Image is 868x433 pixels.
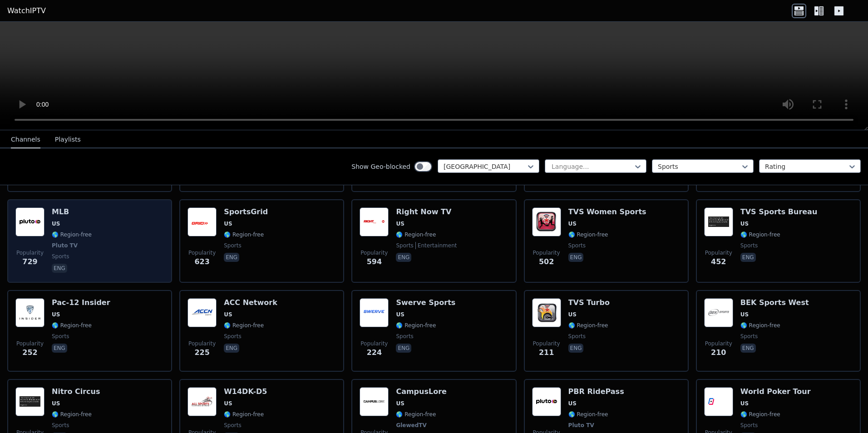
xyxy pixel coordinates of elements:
[396,242,413,249] span: sports
[52,220,60,227] span: US
[11,131,40,148] button: Channels
[52,231,92,238] span: 🌎 Region-free
[396,220,404,227] span: US
[188,249,216,256] span: Popularity
[367,347,382,358] span: 224
[740,220,749,227] span: US
[740,387,811,396] h6: World Poker Tour
[224,344,239,353] p: eng
[52,344,67,353] p: eng
[15,207,44,236] img: MLB
[568,422,594,429] span: Pluto TV
[52,242,78,249] span: Pluto TV
[224,207,268,216] h6: SportsGrid
[396,311,404,318] span: US
[539,347,554,358] span: 211
[224,231,264,238] span: 🌎 Region-free
[568,311,577,318] span: US
[704,298,733,327] img: BEK Sports West
[351,162,410,171] label: Show Geo-blocked
[52,322,92,329] span: 🌎 Region-free
[396,231,436,238] span: 🌎 Region-free
[188,340,216,347] span: Popularity
[704,387,733,416] img: World Poker Tour
[187,298,217,327] img: ACC Network
[55,131,81,148] button: Playlists
[740,242,758,249] span: sports
[704,207,733,236] img: TVS Sports Bureau
[415,242,457,249] span: entertainment
[532,298,561,327] img: TVS Turbo
[396,253,411,262] p: eng
[224,400,232,407] span: US
[396,333,413,340] span: sports
[396,422,426,429] span: GlewedTV
[194,256,209,267] span: 623
[360,298,389,327] img: Swerve Sports
[224,253,239,262] p: eng
[396,400,404,407] span: US
[16,249,44,256] span: Popularity
[187,387,217,416] img: W14DK-D5
[15,298,44,327] img: Pac-12 Insider
[568,322,608,329] span: 🌎 Region-free
[396,322,436,329] span: 🌎 Region-free
[52,264,67,273] p: eng
[740,422,758,429] span: sports
[740,311,749,318] span: US
[568,253,584,262] p: eng
[360,340,388,347] span: Popularity
[568,298,610,307] h6: TVS Turbo
[396,344,411,353] p: eng
[360,387,389,416] img: CampusLore
[711,256,726,267] span: 452
[52,207,92,216] h6: MLB
[224,298,277,307] h6: ACC Network
[740,400,749,407] span: US
[52,411,92,418] span: 🌎 Region-free
[194,347,209,358] span: 225
[224,411,264,418] span: 🌎 Region-free
[539,256,554,267] span: 502
[187,207,217,236] img: SportsGrid
[533,340,560,347] span: Popularity
[22,347,37,358] span: 252
[568,242,586,249] span: sports
[52,253,69,260] span: sports
[367,256,382,267] span: 594
[533,249,560,256] span: Popularity
[52,387,100,396] h6: Nitro Circus
[396,298,455,307] h6: Swerve Sports
[224,333,241,340] span: sports
[52,422,69,429] span: sports
[396,207,457,216] h6: Right Now TV
[52,400,60,407] span: US
[740,298,809,307] h6: BEK Sports West
[396,411,436,418] span: 🌎 Region-free
[532,207,561,236] img: TVS Women Sports
[7,5,46,16] a: WatchIPTV
[568,344,584,353] p: eng
[740,253,756,262] p: eng
[711,347,726,358] span: 210
[224,242,241,249] span: sports
[360,249,388,256] span: Popularity
[568,411,608,418] span: 🌎 Region-free
[360,207,389,236] img: Right Now TV
[740,411,780,418] span: 🌎 Region-free
[740,344,756,353] p: eng
[532,387,561,416] img: PBR RidePass
[740,333,758,340] span: sports
[224,387,267,396] h6: W14DK-D5
[22,256,37,267] span: 729
[705,340,732,347] span: Popularity
[568,220,577,227] span: US
[568,231,608,238] span: 🌎 Region-free
[52,298,110,307] h6: Pac-12 Insider
[224,322,264,329] span: 🌎 Region-free
[568,387,624,396] h6: PBR RidePass
[52,311,60,318] span: US
[568,400,577,407] span: US
[224,422,241,429] span: sports
[224,220,232,227] span: US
